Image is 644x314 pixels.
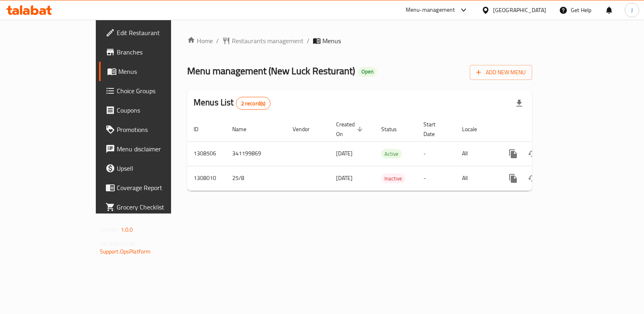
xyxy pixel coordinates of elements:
span: Menu management ( New Luck Resturant ) [187,62,355,80]
span: Menus [118,67,197,76]
td: All [456,141,497,166]
div: Menu-management [406,5,455,15]
td: 1308506 [187,141,226,166]
span: Menus [322,36,341,46]
a: Grocery Checklist [99,197,203,217]
button: Change Status [523,169,542,188]
span: 2 record(s) [236,100,270,107]
button: Add New Menu [470,65,532,80]
span: Open [358,68,377,75]
span: Start Date [423,119,446,139]
span: Edit Restaurant [117,28,197,38]
span: Get support on: [100,238,137,249]
div: Export file [510,94,529,113]
span: Version: [100,224,120,235]
span: Vendor [293,124,320,134]
span: ID [194,124,209,134]
span: Grocery Checklist [117,202,197,212]
th: Actions [497,117,587,142]
a: Restaurants management [222,36,303,46]
a: Branches [99,42,203,62]
li: / [307,36,310,46]
span: Coverage Report [117,183,197,193]
span: Menu disclaimer [117,144,197,154]
span: Active [381,149,402,159]
a: Menus [99,62,203,81]
td: 1308010 [187,166,226,190]
span: [DATE] [336,173,353,183]
a: Edit Restaurant [99,23,203,42]
span: Branches [117,47,197,57]
td: - [417,141,456,166]
button: more [504,169,523,188]
a: Menu disclaimer [99,139,203,159]
span: [DATE] [336,148,353,159]
a: Promotions [99,120,203,139]
a: Support.OpsPlatform [100,246,151,257]
nav: breadcrumb [187,36,532,46]
div: Total records count [236,97,271,110]
button: Change Status [523,144,542,163]
table: enhanced table [187,117,587,191]
h2: Menus List [194,96,270,110]
a: Upsell [99,159,203,178]
td: All [456,166,497,190]
button: more [504,144,523,163]
a: Coverage Report [99,178,203,197]
span: Coupons [117,105,197,115]
span: Add New Menu [476,67,526,77]
span: J [631,6,633,15]
td: - [417,166,456,190]
span: Status [381,124,407,134]
a: Coupons [99,100,203,120]
span: Locale [462,124,487,134]
span: 1.0.0 [121,224,133,235]
span: Restaurants management [232,36,303,46]
div: Open [358,67,377,77]
span: Promotions [117,125,197,134]
span: Inactive [381,174,405,183]
td: 341199869 [226,141,286,166]
span: Name [232,124,257,134]
div: [GEOGRAPHIC_DATA] [493,6,546,15]
td: 25/8 [226,166,286,190]
span: Choice Groups [117,86,197,96]
span: Upsell [117,163,197,173]
span: Created On [336,119,365,139]
a: Choice Groups [99,81,203,100]
li: / [216,36,219,46]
